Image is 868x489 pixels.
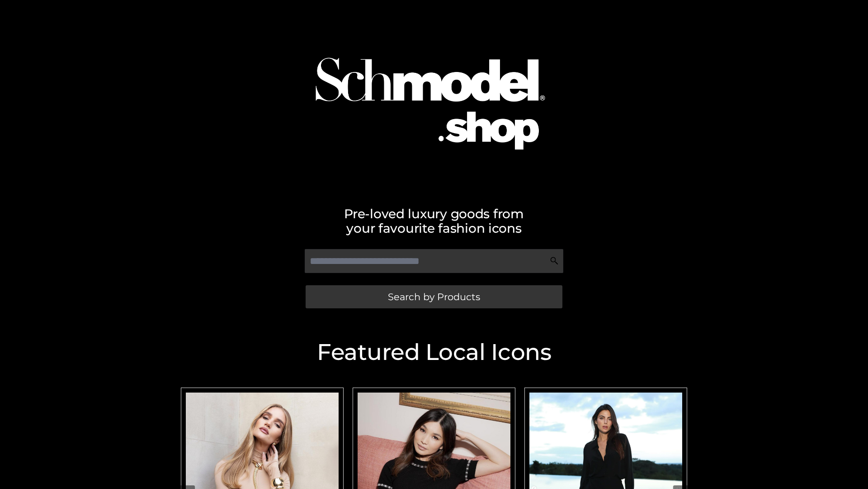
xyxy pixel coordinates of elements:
a: Search by Products [306,285,562,308]
img: Search Icon [550,256,559,265]
h2: Pre-loved luxury goods from your favourite fashion icons [176,206,692,235]
span: Search by Products [388,292,480,302]
h2: Featured Local Icons​ [176,341,692,364]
